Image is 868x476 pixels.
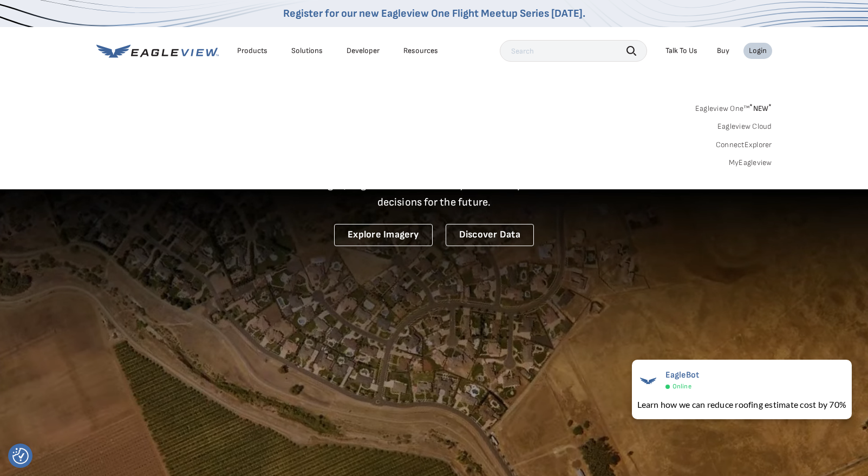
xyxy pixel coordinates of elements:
div: Learn how we can reduce roofing estimate cost by 70% [637,398,846,411]
a: MyEagleview [729,158,772,168]
img: EagleBot [637,370,659,392]
a: Explore Imagery [334,224,433,246]
span: NEW [749,104,772,113]
div: Talk To Us [665,46,697,56]
span: Online [673,382,691,391]
div: Products [237,46,267,56]
div: Solutions [291,46,323,56]
a: ConnectExplorer [716,140,772,150]
div: Login [749,46,767,56]
img: Revisit consent button [12,448,29,464]
button: Consent Preferences [12,448,29,464]
a: Buy [717,46,729,56]
a: Eagleview One™*NEW* [695,101,772,113]
a: Discover Data [446,224,534,246]
div: Resources [403,46,438,56]
a: Eagleview Cloud [717,122,772,131]
a: Developer [347,46,380,56]
input: Search [500,40,647,62]
a: Register for our new Eagleview One Flight Meetup Series [DATE]. [283,7,585,20]
span: EagleBot [665,370,700,380]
